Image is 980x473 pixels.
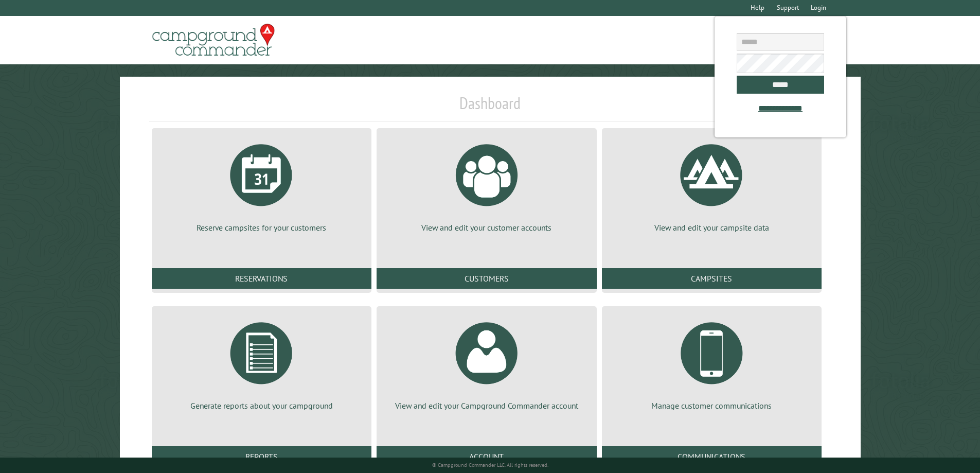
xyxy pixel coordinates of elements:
[432,462,548,468] small: © Campground Commander LLC. All rights reserved.
[389,314,584,411] a: View and edit your Campground Commander account
[389,400,584,411] p: View and edit your Campground Commander account
[152,446,371,467] a: Reports
[377,268,596,289] a: Customers
[614,136,809,233] a: View and edit your campsite data
[377,446,596,467] a: Account
[614,222,809,233] p: View and edit your campsite data
[164,136,359,233] a: Reserve campsites for your customers
[149,20,278,60] img: Campground Commander
[389,222,584,233] p: View and edit your customer accounts
[389,136,584,233] a: View and edit your customer accounts
[152,268,371,289] a: Reservations
[164,314,359,411] a: Generate reports about your campground
[614,314,809,411] a: Manage customer communications
[149,93,831,121] h1: Dashboard
[602,268,822,289] a: Campsites
[164,400,359,411] p: Generate reports about your campground
[164,222,359,233] p: Reserve campsites for your customers
[614,400,809,411] p: Manage customer communications
[602,446,822,467] a: Communications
